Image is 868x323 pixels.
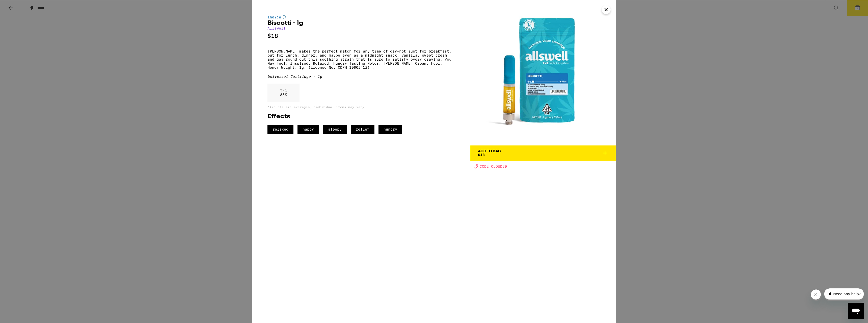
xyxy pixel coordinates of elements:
[351,125,374,134] span: relief
[267,15,455,19] div: Indica
[267,74,455,79] div: Universal Cartridge - 1g
[478,150,501,153] div: Add To Bag
[297,125,319,134] span: happy
[267,49,455,69] p: [PERSON_NAME] makes the perfect match for any time of day—not just for breakfast, but for lunch, ...
[480,164,507,168] span: CODE CLOUD30
[478,153,485,157] span: $18
[602,5,611,14] button: Close
[280,89,287,93] p: THC
[267,84,300,102] div: 88 %
[378,125,402,134] span: hungry
[470,145,616,161] button: Add To Bag$18
[848,303,864,319] iframe: Button to launch messaging window
[323,125,347,134] span: sleepy
[267,33,455,39] p: $18
[811,289,822,301] iframe: Close message
[267,26,286,30] a: Allswell
[267,20,455,26] h2: Biscotti - 1g
[267,114,455,120] h2: Effects
[267,105,455,109] p: *Amounts are averages, individual items may vary.
[283,15,286,19] img: indicaColor.svg
[267,125,293,134] span: relaxed
[824,288,864,301] iframe: Message from company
